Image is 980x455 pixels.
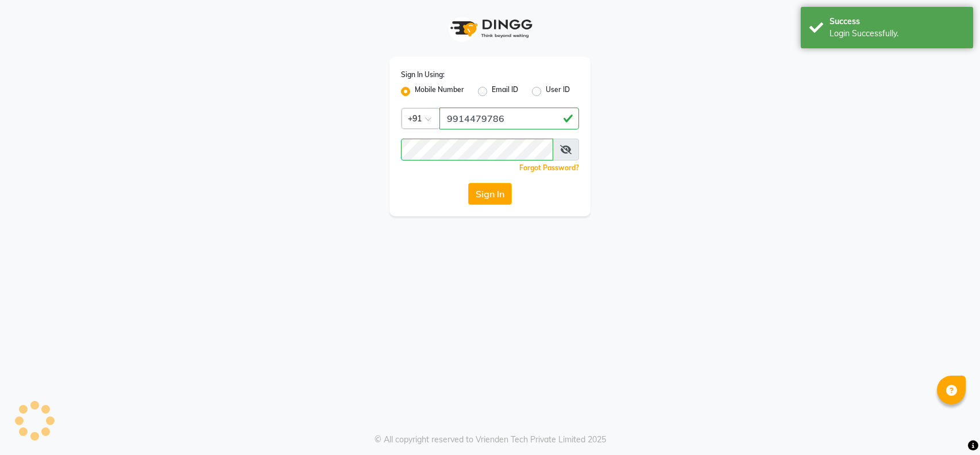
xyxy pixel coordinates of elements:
div: Login Successfully. [829,28,964,40]
button: Sign In [468,183,512,205]
label: Sign In Using: [401,70,445,80]
label: Mobile Number [415,85,464,98]
input: Username [439,108,579,129]
img: logo1.svg [444,12,536,45]
label: User ID [546,85,570,98]
input: Username [401,139,553,160]
div: Success [829,16,964,28]
a: Forgot Password? [519,163,579,172]
iframe: chat widget [932,409,969,443]
label: Email ID [492,85,518,98]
